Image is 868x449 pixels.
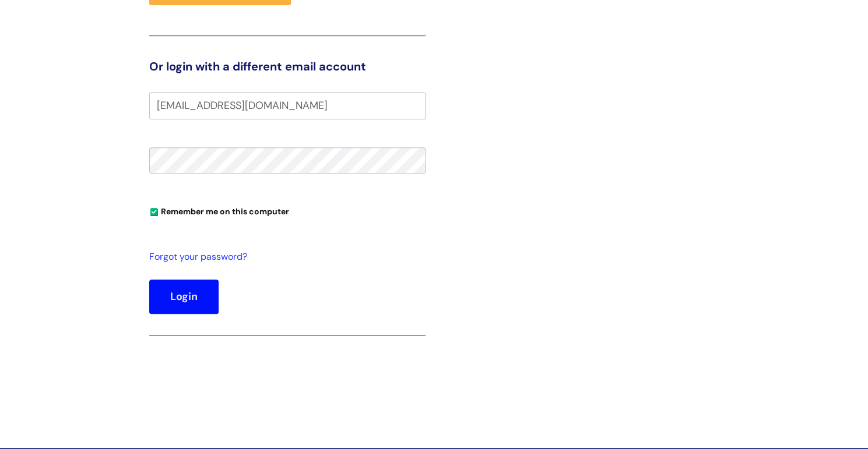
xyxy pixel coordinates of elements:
input: Remember me on this computer [150,208,158,216]
label: Remember me on this computer [149,204,289,217]
button: Login [149,280,219,313]
h3: Or login with a different email account [149,59,426,73]
input: Your e-mail address [149,92,426,119]
a: Forgot your password? [149,249,420,266]
div: You can uncheck this option if you're logging in from a shared device [149,201,426,220]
